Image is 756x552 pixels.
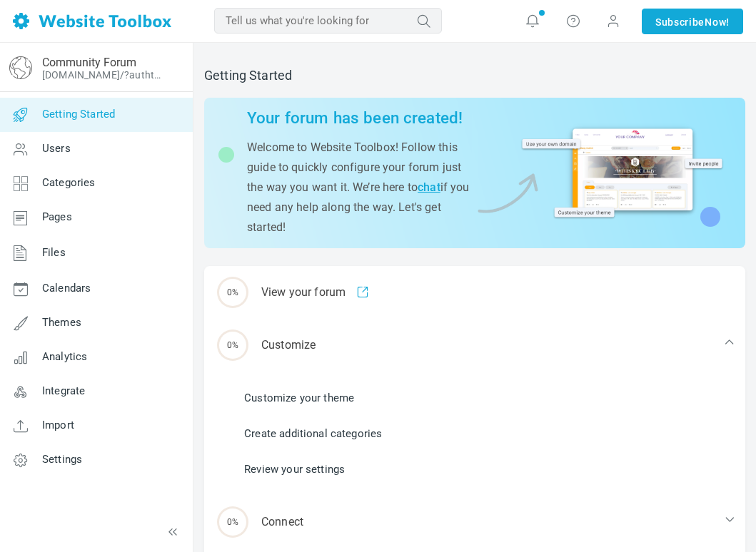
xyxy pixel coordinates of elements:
span: Analytics [42,350,87,363]
a: chat [418,180,440,194]
p: Welcome to Website Toolbox! Follow this guide to quickly configure your forum just the way you wa... [247,138,474,237]
a: 0% View your forum [204,266,745,319]
div: Connect [204,496,745,548]
input: Tell us what you're looking for [214,8,442,34]
img: globe-icon.png [9,56,32,79]
span: 0% [217,506,248,538]
a: [DOMAIN_NAME]/?authtoken=cbeebcf6199448e7ce704d802d098d76&rememberMe=1 [42,69,166,81]
span: Files [42,246,66,259]
a: Customize your theme [244,390,354,406]
h2: Getting Started [204,68,745,83]
span: Import [42,419,74,431]
span: 0% [217,277,248,308]
span: Calendars [42,282,91,295]
div: Customize [204,319,745,372]
a: Community Forum [42,56,136,69]
span: Users [42,142,71,155]
span: Now! [705,14,730,30]
span: Getting Started [42,108,115,121]
span: Pages [42,210,72,223]
div: View your forum [204,266,745,319]
a: SubscribeNow! [642,9,743,34]
a: Review your settings [244,461,345,477]
span: 0% [217,329,248,361]
span: Themes [42,316,81,329]
span: Settings [42,453,82,466]
a: Create additional categories [244,426,382,441]
h2: Your forum has been created! [247,108,474,128]
span: Integrate [42,384,85,397]
span: Categories [42,176,96,189]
